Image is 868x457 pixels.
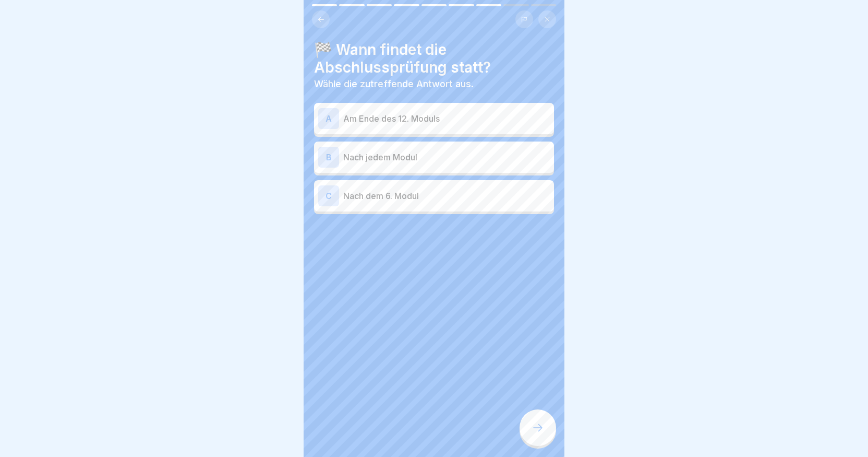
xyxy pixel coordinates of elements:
p: Nach dem 6. Modul [343,190,550,202]
h4: 🏁 Wann findet die Abschlussprüfung statt? [314,41,554,76]
div: A [318,108,339,129]
p: Wähle die zutreffende Antwort aus. [314,78,554,90]
p: Am Ende des 12. Moduls [343,112,550,125]
p: Nach jedem Modul [343,151,550,163]
div: C [318,185,339,206]
div: B [318,147,339,168]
